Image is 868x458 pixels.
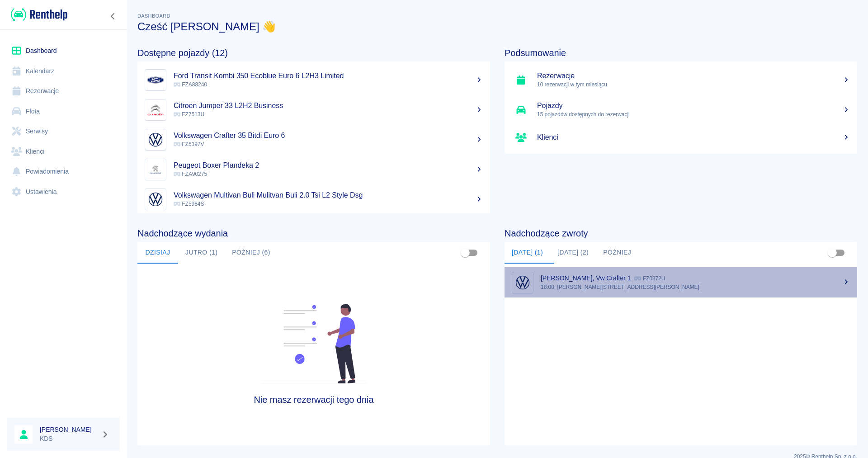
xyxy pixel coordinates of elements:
[505,267,857,297] a: Image[PERSON_NAME], Vw Crafter 1 FZ0372U18:00, [PERSON_NAME][STREET_ADDRESS][PERSON_NAME]
[147,71,164,89] img: Image
[541,283,850,291] p: 18:00, [PERSON_NAME][STREET_ADDRESS][PERSON_NAME]
[7,7,67,22] a: Renthelp logo
[505,228,857,239] h4: Nadchodzące zwroty
[505,65,857,95] a: Rezerwacje10 rezerwacji w tym miesiącu
[7,81,120,101] a: Rezerwacje
[514,274,531,291] img: Image
[137,20,857,33] h3: Cześć [PERSON_NAME] 👋
[550,242,596,264] button: [DATE] (2)
[147,191,164,208] img: Image
[174,131,483,140] h5: Volkswagen Crafter 35 Bitdi Euro 6
[174,71,483,80] h5: Ford Transit Kombi 350 Ecoblue Euro 6 L2H3 Limited
[7,142,120,162] a: Klienci
[174,81,207,88] span: FZA88240
[824,244,841,261] span: Pokaż przypisane tylko do mnie
[537,110,850,118] p: 15 pojazdów dostępnych do rezerwacji
[40,434,98,444] p: KDS
[174,101,483,110] h5: Citroen Jumper 33 L2H2 Business
[174,171,207,177] span: FZA90275
[537,71,850,80] h5: Rezerwacje
[137,125,490,155] a: ImageVolkswagen Crafter 35 Bitdi Euro 6 FZ5397V
[7,41,120,61] a: Dashboard
[137,95,490,125] a: ImageCitroen Jumper 33 L2H2 Business FZ7513U
[596,242,638,264] button: Później
[137,228,490,239] h4: Nadchodzące wydania
[505,95,857,125] a: Pojazdy15 pojazdów dostępnych do rezerwacji
[505,47,857,58] h4: Podsumowanie
[225,242,278,264] button: Później (6)
[174,201,204,207] span: FZ5984S
[634,275,665,282] p: FZ0372U
[541,274,631,282] p: [PERSON_NAME], Vw Crafter 1
[505,242,550,264] button: [DATE] (1)
[137,65,490,95] a: ImageFord Transit Kombi 350 Ecoblue Euro 6 L2H3 Limited FZA88240
[11,7,67,22] img: Renthelp logo
[174,191,483,200] h5: Volkswagen Multivan Buli Mulitvan Buli 2.0 Tsi L2 Style Dsg
[457,244,474,261] span: Pokaż przypisane tylko do mnie
[7,61,120,81] a: Kalendarz
[147,101,164,118] img: Image
[137,155,490,184] a: ImagePeugeot Boxer Plandeka 2 FZA90275
[505,125,857,150] a: Klienci
[174,161,483,170] h5: Peugeot Boxer Plandeka 2
[7,161,120,182] a: Powiadomienia
[137,13,170,19] span: Dashboard
[106,10,120,22] button: Zwiń nawigację
[137,47,490,58] h4: Dostępne pojazdy (12)
[7,101,120,122] a: Flota
[137,242,178,264] button: Dzisiaj
[147,131,164,148] img: Image
[174,141,204,147] span: FZ5397V
[147,161,164,178] img: Image
[255,304,372,383] img: Fleet
[178,242,225,264] button: Jutro (1)
[174,111,204,118] span: FZ7513U
[7,182,120,202] a: Ustawienia
[182,394,446,405] h4: Nie masz rezerwacji tego dnia
[7,121,120,142] a: Serwisy
[40,425,98,434] h6: [PERSON_NAME]
[537,80,850,89] p: 10 rezerwacji w tym miesiącu
[137,184,490,214] a: ImageVolkswagen Multivan Buli Mulitvan Buli 2.0 Tsi L2 Style Dsg FZ5984S
[537,101,850,110] h5: Pojazdy
[537,133,850,142] h5: Klienci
